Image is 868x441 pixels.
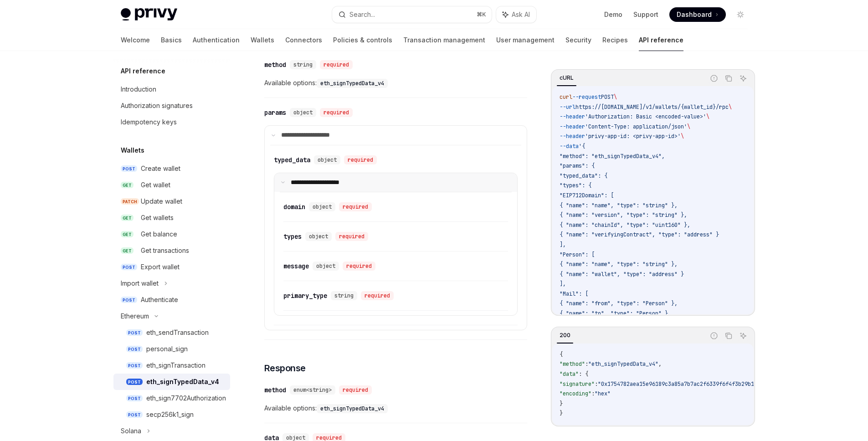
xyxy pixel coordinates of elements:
[264,60,286,69] div: method
[585,133,681,140] span: 'privy-app-id: <privy-app-id>'
[560,133,585,140] span: --header
[121,100,193,111] div: Authorization signatures
[320,108,353,117] div: required
[585,360,588,368] span: :
[113,210,230,226] a: GETGet wallets
[560,410,563,417] span: }
[723,72,734,84] button: Copy the contents from the code block
[121,8,177,21] img: light logo
[161,29,182,51] a: Basics
[121,278,159,289] div: Import wallet
[512,10,530,19] span: Ask AI
[121,426,141,436] div: Solana
[121,247,134,254] span: GET
[141,245,189,256] div: Get transactions
[113,177,230,193] a: GETGet wallet
[737,72,749,84] button: Ask AI
[658,360,662,368] span: ,
[560,400,563,407] span: }
[126,395,143,402] span: POST
[614,93,617,101] span: \
[146,409,194,420] div: secp256k1_sign
[687,123,690,130] span: \
[560,231,719,238] span: { "name": "verifyingContract", "type": "address" }
[477,11,486,18] span: ⌘ K
[361,291,394,300] div: required
[121,66,165,77] h5: API reference
[585,123,687,130] span: 'Content-Type: application/json'
[575,103,729,111] span: https://[DOMAIN_NAME]/v1/wallets/{wallet_id}/rpc
[113,114,230,130] a: Idempotency keys
[113,357,230,374] a: POSTeth_signTransaction
[588,360,658,368] span: "eth_signTypedData_v4"
[121,198,139,205] span: PATCH
[579,370,588,378] span: : {
[560,290,588,297] span: "Mail": [
[317,79,388,88] code: eth_signTypedData_v4
[595,380,598,388] span: :
[141,294,178,305] div: Authenticate
[496,29,555,51] a: User management
[126,379,143,385] span: POST
[560,202,678,209] span: { "name": "name", "type": "string" },
[141,229,177,240] div: Get balance
[729,103,732,111] span: \
[285,29,322,51] a: Connectors
[560,113,585,120] span: --header
[560,162,595,169] span: "params": {
[602,29,628,51] a: Recipes
[560,251,595,258] span: "Person": [
[344,155,377,164] div: required
[560,370,579,378] span: "data"
[572,93,601,101] span: --request
[126,411,143,418] span: POST
[126,329,143,336] span: POST
[113,390,230,406] a: POSTeth_sign7702Authorization
[113,226,230,242] a: GETGet balance
[560,211,687,219] span: { "name": "version", "type": "string" },
[309,233,328,240] span: object
[293,61,313,68] span: string
[677,10,712,19] span: Dashboard
[560,182,591,189] span: "types": {
[737,330,749,342] button: Ask AI
[560,300,678,307] span: { "name": "from", "type": "Person" },
[293,109,313,116] span: object
[339,202,372,211] div: required
[113,97,230,114] a: Authorization signatures
[141,262,180,272] div: Export wallet
[113,160,230,177] a: POSTCreate wallet
[560,221,690,229] span: { "name": "chainId", "type": "uint160" },
[557,330,573,341] div: 200
[318,156,337,164] span: object
[334,292,354,299] span: string
[113,406,230,423] a: POSTsecp256k1_sign
[560,271,684,278] span: { "name": "wallet", "type": "address" }
[121,29,150,51] a: Welcome
[633,10,658,19] a: Support
[604,10,622,19] a: Demo
[121,165,137,172] span: POST
[121,231,134,238] span: GET
[264,108,286,117] div: params
[496,6,536,23] button: Ask AI
[595,390,611,397] span: "hex"
[264,403,527,414] span: Available options:
[283,291,327,300] div: primary_type
[560,93,572,101] span: curl
[560,143,579,150] span: --data
[560,310,671,317] span: { "name": "to", "type": "Person" },
[313,203,332,210] span: object
[141,196,182,207] div: Update wallet
[560,360,585,368] span: "method"
[193,29,240,51] a: Authentication
[557,72,576,83] div: cURL
[113,242,230,259] a: GETGet transactions
[126,346,143,353] span: POST
[121,311,149,322] div: Ethereum
[264,362,306,374] span: Response
[121,84,156,95] div: Introduction
[264,385,286,395] div: method
[141,179,170,190] div: Get wallet
[317,404,388,413] code: eth_signTypedData_v4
